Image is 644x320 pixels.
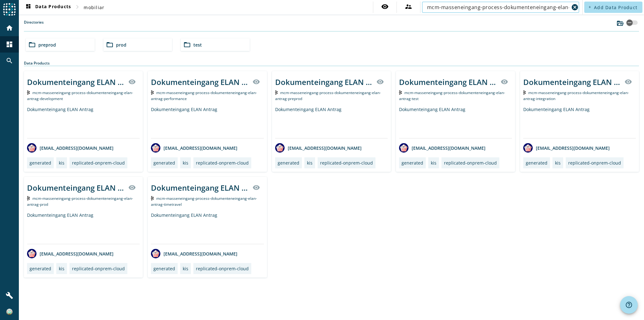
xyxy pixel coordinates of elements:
mat-icon: dashboard [25,3,32,11]
div: kis [307,160,313,166]
div: Data Products [24,60,639,66]
div: Dokumenteingang ELAN Antrag [27,77,125,87]
div: Dokumenteingang ELAN Antrag [27,212,140,244]
label: Directories [24,20,44,31]
div: Dokumenteingang ELAN Antrag [275,106,388,138]
img: Kafka Topic: mcm-masseneingang-process-dokumenteneingang-elan-antrag-test [399,90,402,95]
div: [EMAIL_ADDRESS][DOMAIN_NAME] [275,143,362,153]
mat-icon: visibility [381,3,389,10]
span: Kafka Topic: mcm-masseneingang-process-dokumenteneingang-elan-antrag-preprod [275,90,381,101]
div: Dokumenteingang ELAN Antrag [275,77,373,87]
div: Dokumenteingang ELAN Antrag [151,182,248,193]
div: generated [402,160,423,166]
div: [EMAIL_ADDRESS][DOMAIN_NAME] [523,143,610,153]
div: generated [526,160,547,166]
div: [EMAIL_ADDRESS][DOMAIN_NAME] [27,143,114,153]
img: spoud-logo.svg [3,3,16,16]
mat-icon: visibility [128,78,136,86]
div: kis [431,160,436,166]
img: Kafka Topic: mcm-masseneingang-process-dokumenteneingang-elan-antrag-prod [27,196,30,200]
div: Dokumenteingang ELAN Antrag [27,106,140,138]
mat-icon: help_outline [625,301,633,309]
img: avatar [275,143,285,153]
div: Dokumenteingang ELAN Antrag [523,77,621,87]
mat-icon: visibility [625,78,632,86]
span: Add Data Product [594,4,637,10]
mat-icon: visibility [253,78,260,86]
img: c5efd522b9e2345ba31424202ff1fd10 [6,309,13,315]
button: Data Products [22,2,74,13]
div: Dokumenteingang ELAN Antrag [399,77,497,87]
img: Kafka Topic: mcm-masseneingang-process-dokumenteneingang-elan-antrag-performance [151,90,154,95]
mat-icon: chevron_right [74,3,81,11]
mat-icon: visibility [128,184,136,191]
button: Add Data Product [584,2,642,13]
div: generated [278,160,299,166]
div: replicated-onprem-cloud [72,266,125,272]
div: Dokumenteingang ELAN Antrag [399,106,512,138]
img: avatar [27,249,36,258]
span: Data Products [25,3,71,11]
div: replicated-onprem-cloud [196,266,249,272]
div: kis [183,266,188,272]
div: replicated-onprem-cloud [196,160,249,166]
div: Dokumenteingang ELAN Antrag [151,77,248,87]
div: generated [30,266,51,272]
span: prod [116,42,126,48]
span: test [193,42,202,48]
div: [EMAIL_ADDRESS][DOMAIN_NAME] [151,143,237,153]
mat-icon: add [588,5,591,9]
span: Kafka Topic: mcm-masseneingang-process-dokumenteneingang-elan-antrag-integration [523,90,629,101]
span: preprod [38,42,56,48]
mat-icon: folder_open [106,41,114,48]
mat-icon: visibility [376,78,384,86]
mat-icon: dashboard [6,41,13,48]
span: Kafka Topic: mcm-masseneingang-process-dokumenteneingang-elan-antrag-timetravel [151,196,257,207]
div: [EMAIL_ADDRESS][DOMAIN_NAME] [27,249,114,258]
div: kis [59,160,64,166]
div: Dokumenteingang ELAN Antrag [151,212,264,244]
span: Kafka Topic: mcm-masseneingang-process-dokumenteneingang-elan-antrag-test [399,90,505,101]
div: [EMAIL_ADDRESS][DOMAIN_NAME] [151,249,237,258]
div: Dokumenteingang ELAN Antrag [27,182,125,193]
img: avatar [151,249,160,258]
div: replicated-onprem-cloud [320,160,373,166]
mat-icon: supervisor_account [405,3,412,10]
button: mobiliar [81,2,107,13]
div: kis [59,266,64,272]
img: avatar [523,143,533,153]
mat-icon: build [6,292,13,299]
div: Dokumenteingang ELAN Antrag [523,106,636,138]
div: Dokumenteingang ELAN Antrag [151,106,264,138]
div: kis [183,160,188,166]
div: generated [153,266,175,272]
div: replicated-onprem-cloud [72,160,125,166]
mat-icon: folder_open [183,41,191,48]
div: kis [555,160,561,166]
div: generated [30,160,51,166]
img: avatar [151,143,160,153]
mat-icon: folder_open [28,41,36,48]
img: Kafka Topic: mcm-masseneingang-process-dokumenteneingang-elan-antrag-integration [523,90,526,95]
img: Kafka Topic: mcm-masseneingang-process-dokumenteneingang-elan-antrag-preprod [275,90,278,95]
input: Search (% or * for wildcards) [427,3,569,11]
mat-icon: visibility [253,184,260,191]
span: Kafka Topic: mcm-masseneingang-process-dokumenteneingang-elan-antrag-prod [27,196,133,207]
img: avatar [27,143,36,153]
img: Kafka Topic: mcm-masseneingang-process-dokumenteneingang-elan-antrag-timetravel [151,196,154,200]
span: Kafka Topic: mcm-masseneingang-process-dokumenteneingang-elan-antrag-performance [151,90,257,101]
mat-icon: visibility [501,78,508,86]
mat-icon: cancel [571,3,579,11]
div: replicated-onprem-cloud [444,160,497,166]
div: [EMAIL_ADDRESS][DOMAIN_NAME] [399,143,486,153]
div: generated [153,160,175,166]
div: replicated-onprem-cloud [568,160,621,166]
span: mobiliar [84,4,104,10]
span: Kafka Topic: mcm-masseneingang-process-dokumenteneingang-elan-antrag-development [27,90,133,101]
mat-icon: search [6,57,13,65]
mat-icon: home [6,24,13,32]
img: avatar [399,143,408,153]
button: Clear [570,3,579,12]
img: Kafka Topic: mcm-masseneingang-process-dokumenteneingang-elan-antrag-development [27,90,30,95]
